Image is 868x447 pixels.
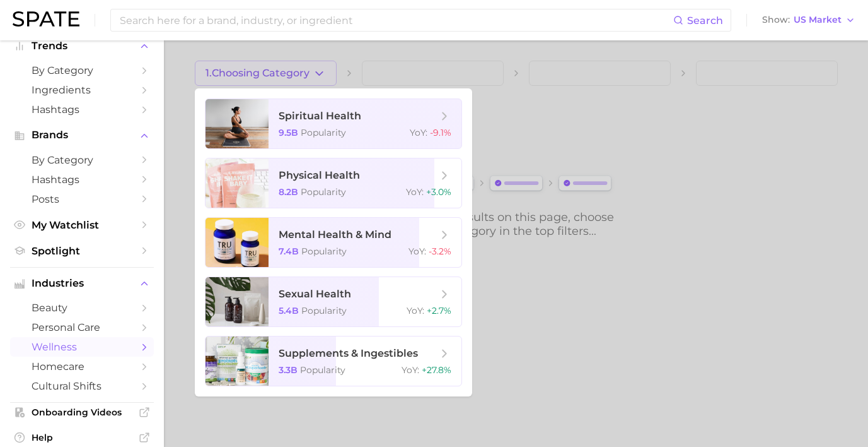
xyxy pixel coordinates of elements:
span: YoY : [402,364,419,376]
span: Ingredients [32,84,132,96]
a: Hashtags [10,100,154,119]
span: 3.3b [279,364,298,376]
span: sexual health [279,288,351,300]
span: homecare [32,361,132,372]
a: homecare [10,357,154,376]
span: wellness [32,341,132,353]
span: Search [687,15,723,27]
span: +3.0% [426,186,451,198]
a: wellness [10,337,154,357]
span: +2.7% [427,305,451,316]
a: Onboarding Videos [10,403,154,422]
span: YoY : [408,246,426,257]
span: Spotlight [32,245,132,257]
span: -3.2% [429,246,451,257]
span: +27.8% [422,364,451,376]
input: Search here for a brand, industry, or ingredient [119,9,673,31]
span: Industries [32,278,132,289]
span: YoY : [407,305,424,316]
span: US Market [794,16,842,23]
span: Brands [32,129,132,141]
span: YoY : [410,127,427,138]
span: Popularity [301,305,347,316]
a: Posts [10,189,154,209]
span: beauty [32,302,132,314]
span: Popularity [300,364,345,376]
a: Hashtags [10,170,154,189]
span: cultural shifts [32,380,132,392]
span: supplements & ingestibles [279,347,418,359]
span: by Category [32,154,132,166]
span: Popularity [301,127,346,138]
span: 9.5b [279,127,298,138]
span: by Category [32,64,132,76]
ul: 1.Choosing Category [195,88,472,396]
a: Spotlight [10,241,154,261]
span: -9.1% [430,127,451,138]
button: ShowUS Market [759,12,859,28]
span: 5.4b [279,305,299,316]
span: physical health [279,169,360,181]
span: Hashtags [32,174,132,186]
span: Posts [32,193,132,205]
img: SPATE [13,11,79,27]
span: Show [762,16,790,23]
a: beauty [10,298,154,318]
span: spiritual health [279,110,361,122]
a: by Category [10,150,154,170]
span: Help [32,432,132,443]
span: YoY : [406,186,424,198]
span: mental health & mind [279,229,391,241]
span: Popularity [301,246,347,257]
button: Trends [10,37,154,56]
span: Hashtags [32,104,132,116]
a: by Category [10,61,154,80]
span: 8.2b [279,186,298,198]
a: Help [10,428,154,447]
a: cultural shifts [10,376,154,396]
span: personal care [32,321,132,333]
span: Onboarding Videos [32,407,132,418]
button: Industries [10,274,154,293]
span: Popularity [301,186,346,198]
span: My Watchlist [32,219,132,231]
button: Brands [10,126,154,145]
a: My Watchlist [10,215,154,235]
a: personal care [10,318,154,337]
span: Trends [32,40,132,52]
a: Ingredients [10,80,154,100]
span: 7.4b [279,246,299,257]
